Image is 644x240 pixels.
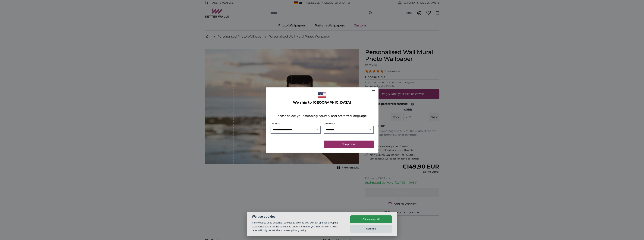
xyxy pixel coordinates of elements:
img: United States [318,92,326,98]
h4: We ship to [GEOGRAPHIC_DATA] [271,100,374,105]
label: Country [271,122,280,125]
button: Shop now [324,141,373,148]
button: Close [372,91,375,95]
label: Language [324,122,335,125]
p: Please select your shipping country and preferred language. [277,114,367,118]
